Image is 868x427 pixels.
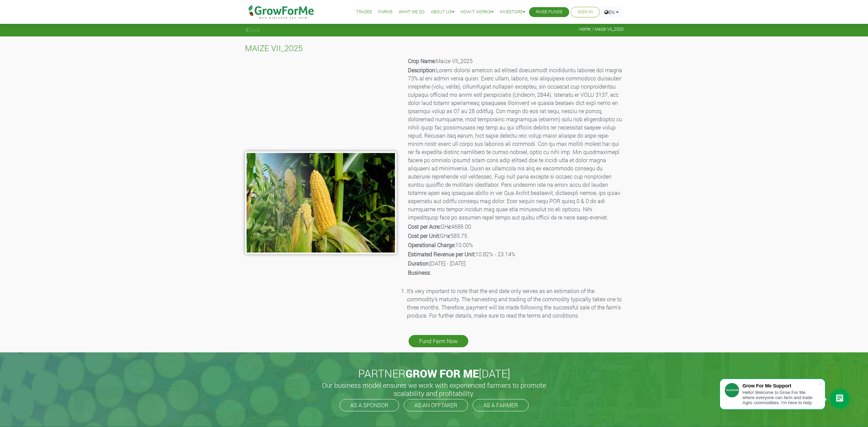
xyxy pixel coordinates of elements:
p: Maize VII_2025 [408,57,622,65]
span: GROW FOR ME [406,366,479,381]
p: 10.00% [408,241,622,249]
a: Farms [378,9,393,16]
b: Estimated Revenue per Unit: [408,250,475,258]
a: About Us [431,9,454,16]
div: Hello! Welcome to Grow For Me where everyone can farm and trade Agric commodities. I'm here to help. [742,390,818,405]
a: Back [245,26,261,33]
div: Grow For Me Support [742,383,818,388]
h4: MAIZE VII_2025 [245,43,623,53]
a: Raise Funds [536,9,562,16]
span: Home / Maize VII_2025 [579,27,623,32]
li: It's very important to note that the end date only serves as an estimation of the commodity's mat... [407,287,623,320]
h2: PARTNER [DATE] [248,367,621,380]
a: AS AN OFFTAKER [404,399,468,411]
img: growforme image [245,151,397,254]
b: Cost per Acre: [408,223,441,230]
p: [DATE] - [DATE] [408,259,622,268]
b: Operational Charge: [408,241,455,248]
a: AS A SPONSOR [340,399,399,411]
b: Cost per Unit: [408,232,440,239]
b: Business: [408,269,431,276]
p: 10.82% - 23.14% [408,250,622,258]
b: Crop Name: [408,57,436,64]
b: Duration: [408,260,430,267]
a: EN [601,7,622,17]
a: AS A FARMER [473,399,529,411]
p: Loremi dolorsi ametcon ad elitsed doeiusmodt incididuntu laboree dol magna 73% al eni admin venia... [408,66,622,222]
a: Sign In [578,9,593,16]
b: Description: [408,66,436,74]
a: Investors [500,9,525,16]
a: Trades [356,9,372,16]
h5: Our business model ensures we work with experienced farmers to promote scalability and profitabil... [315,381,554,397]
a: Fund Farm Now [409,335,468,347]
p: GHȼ585.75 [408,232,622,240]
a: What We Do [399,9,425,16]
a: How it Works [460,9,494,16]
p: GHȼ4686.00 [408,223,622,231]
